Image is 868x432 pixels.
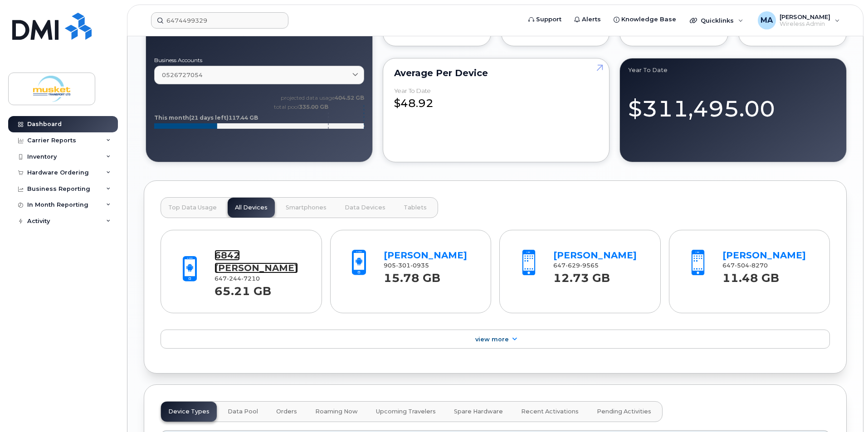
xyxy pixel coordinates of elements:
[161,330,830,349] a: View More
[276,408,297,415] span: Orders
[215,279,271,298] strong: 65.21 GB
[568,10,607,29] a: Alerts
[162,71,203,79] span: 0526727054
[376,408,436,415] span: Upcoming Travelers
[536,15,561,24] span: Support
[189,114,229,121] tspan: (21 days left)
[315,408,358,415] span: Roaming Now
[215,250,298,274] a: 6842 [PERSON_NAME]
[621,15,676,24] span: Knowledge Base
[154,58,364,63] label: Business Accounts
[345,204,385,211] span: Data Devices
[722,262,768,269] span: 647
[394,87,431,94] div: Year to Date
[628,67,838,74] div: Year to Date
[273,103,328,110] text: total pool
[299,103,328,110] tspan: 335.00 GB
[286,204,327,211] span: Smartphones
[735,262,749,269] span: 504
[241,275,260,282] span: 7210
[154,114,189,121] tspan: This month
[761,15,773,26] span: MA
[553,250,637,261] a: [PERSON_NAME]
[522,10,568,29] a: Support
[151,12,288,29] input: Find something...
[384,266,440,285] strong: 15.78 GB
[722,250,806,261] a: [PERSON_NAME]
[168,204,217,211] span: Top Data Usage
[394,69,599,77] div: Average per Device
[410,262,429,269] span: 0935
[553,266,610,285] strong: 12.73 GB
[154,66,364,84] a: 0526727054
[394,87,599,111] div: $48.92
[404,204,427,211] span: Tablets
[335,94,364,101] tspan: 404.52 GB
[780,20,830,28] span: Wireless Admin
[337,198,393,218] button: Data Devices
[396,198,434,218] button: Tablets
[454,408,503,415] span: Spare Hardware
[628,85,838,124] div: $311,495.00
[227,275,241,282] span: 244
[580,262,599,269] span: 9565
[749,262,768,269] span: 8270
[384,250,467,261] a: [PERSON_NAME]
[597,408,651,415] span: Pending Activities
[475,336,509,343] span: View More
[553,262,599,269] span: 647
[780,13,830,20] span: [PERSON_NAME]
[396,262,410,269] span: 301
[722,266,779,285] strong: 11.48 GB
[229,114,258,121] tspan: 117.44 GB
[384,262,429,269] span: 905
[683,11,750,29] div: Quicklinks
[215,275,260,282] span: 647
[161,198,224,218] button: Top Data Usage
[566,262,580,269] span: 629
[278,198,334,218] button: Smartphones
[228,408,258,415] span: Data Pool
[607,10,683,29] a: Knowledge Base
[582,15,601,24] span: Alerts
[521,408,579,415] span: Recent Activations
[281,94,364,101] text: projected data usage
[751,11,846,29] div: Melanie Ackers
[701,17,734,24] span: Quicklinks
